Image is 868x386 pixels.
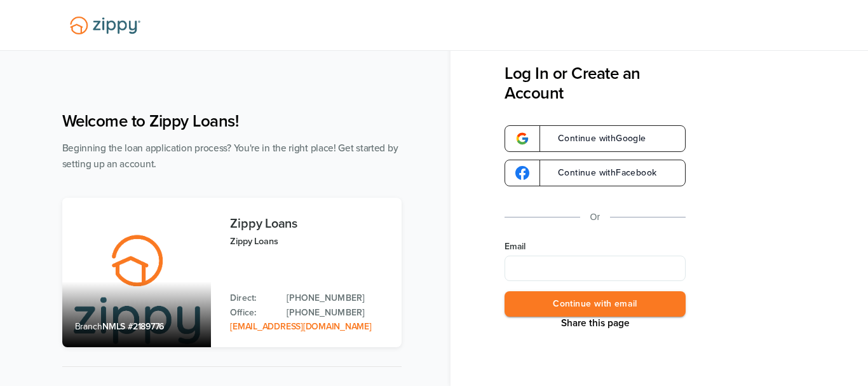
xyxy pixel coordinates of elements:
[62,142,398,170] span: Beginning the loan application process? You're in the right place! Get started by setting up an a...
[62,11,148,40] img: Lender Logo
[62,111,402,131] h1: Welcome to Zippy Loans!
[287,306,388,320] a: Office Phone: 512-975-2947
[505,160,686,186] a: google-logoContinue withFacebook
[515,166,529,180] img: google-logo
[515,132,529,146] img: google-logo
[230,217,388,231] h3: Zippy Loans
[590,209,600,225] p: Or
[505,291,686,317] button: Continue with email
[287,291,388,305] a: Direct Phone: 512-975-2947
[230,291,274,305] p: Direct:
[505,64,686,103] h3: Log In or Create an Account
[505,256,686,281] input: Email Address
[505,240,686,253] label: Email
[75,321,103,332] span: Branch
[230,321,371,332] a: Email Address: zippyguide@zippymh.com
[505,125,686,152] a: google-logoContinue withGoogle
[557,317,634,329] button: Share This Page
[230,306,274,320] p: Office:
[230,234,388,249] p: Zippy Loans
[102,321,164,332] span: NMLS #2189776
[545,169,656,177] span: Continue with Facebook
[545,134,646,143] span: Continue with Google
